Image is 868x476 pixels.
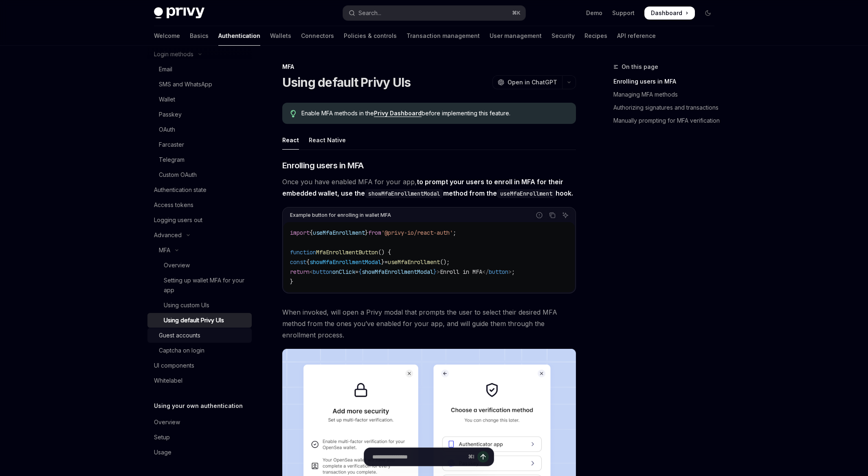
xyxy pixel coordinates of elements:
[365,229,368,236] span: }
[306,258,310,266] span: {
[313,268,332,275] span: button
[147,92,252,107] a: Wallet
[290,249,316,256] span: function
[147,122,252,137] a: OAuth
[147,430,252,445] a: Setup
[437,268,440,275] span: >
[154,200,193,210] div: Access tokens
[310,258,381,266] span: showMfaEnrollmentModal
[147,343,252,358] a: Captcha on login
[489,268,508,275] span: button
[164,315,224,325] div: Using default Privy UIs
[154,230,182,240] div: Advanced
[310,229,313,236] span: {
[147,258,252,273] a: Overview
[147,415,252,430] a: Overview
[147,213,252,227] a: Logging users out
[159,331,200,340] div: Guest accounts
[613,114,721,127] a: Manually prompting for MFA verification
[282,306,576,341] span: When invoked, will open a Privy modal that prompts the user to select their desired MFA method fr...
[159,346,204,355] div: Captcha on login
[154,432,170,442] div: Setup
[159,110,182,119] div: Passkey
[440,268,482,275] span: Enroll in MFA
[534,210,545,220] button: Report incorrect code
[613,88,721,101] a: Managing MFA methods
[378,249,391,256] span: () {
[497,189,556,198] code: useMfaEnrollment
[490,26,542,46] a: User management
[547,210,558,220] button: Copy the contents from the code block
[290,110,296,117] svg: Tip
[154,7,204,19] img: dark logo
[358,268,362,275] span: {
[159,95,175,104] div: Wallet
[453,229,456,236] span: ;
[159,79,212,89] div: SMS and WhatsApp
[290,278,293,285] span: }
[362,268,433,275] span: showMfaEnrollmentModal
[154,376,182,386] div: Whitelabel
[613,75,721,88] a: Enrolling users in MFA
[147,62,252,77] a: Email
[147,107,252,122] a: Passkey
[385,258,388,266] span: =
[154,215,202,225] div: Logging users out
[159,245,170,255] div: MFA
[301,109,567,117] span: Enable MFA methods in the before implementing this feature.
[343,6,525,20] button: Open search
[372,448,465,466] input: Ask a question...
[147,243,252,258] button: Toggle MFA section
[147,137,252,152] a: Farcaster
[154,185,207,195] div: Authentication state
[159,170,197,180] div: Custom OAuth
[290,210,391,220] div: Example button for enrolling in wallet MFA
[508,268,512,275] span: >
[617,26,656,46] a: API reference
[310,268,313,275] span: <
[332,268,355,275] span: onClick
[154,361,194,370] div: UI components
[560,210,571,220] button: Ask AI
[512,268,515,275] span: ;
[164,275,247,295] div: Setting up wallet MFA for your app
[282,160,364,171] span: Enrolling users in MFA
[154,401,243,411] h5: Using your own authentication
[309,130,346,150] div: React Native
[147,152,252,167] a: Telegram
[282,178,573,197] strong: to prompt your users to enroll in MFA for their embedded wallet, use the method from the hook.
[159,125,175,134] div: OAuth
[147,167,252,182] a: Custom OAuth
[344,26,397,46] a: Policies & controls
[159,140,184,150] div: Farcaster
[622,62,658,72] span: On this page
[407,26,480,46] a: Transaction management
[159,155,185,165] div: Telegram
[290,258,306,266] span: const
[147,358,252,373] a: UI components
[147,298,252,313] a: Using custom UIs
[154,417,180,427] div: Overview
[644,7,695,20] a: Dashboard
[154,447,171,457] div: Usage
[651,9,682,17] span: Dashboard
[282,176,576,199] span: Once you have enabled MFA for your app,
[440,258,450,266] span: ();
[290,229,310,236] span: import
[270,26,291,46] a: Wallets
[147,445,252,460] a: Usage
[552,26,575,46] a: Security
[477,451,489,463] button: Send message
[701,7,714,20] button: Toggle dark mode
[164,300,209,310] div: Using custom UIs
[282,130,299,150] div: React
[301,26,334,46] a: Connectors
[164,260,190,270] div: Overview
[147,198,252,212] a: Access tokens
[313,229,365,236] span: useMfaEnrollment
[290,268,310,275] span: return
[147,228,252,242] button: Toggle Advanced section
[492,75,562,89] button: Open in ChatGPT
[374,110,422,117] a: Privy Dashboard
[218,26,260,46] a: Authentication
